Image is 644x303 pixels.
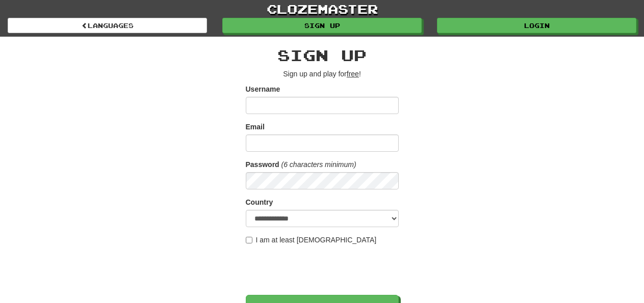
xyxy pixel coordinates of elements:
h2: Sign up [246,47,399,64]
label: Country [246,197,273,207]
a: Login [437,18,636,33]
p: Sign up and play for ! [246,69,399,79]
label: Email [246,122,265,132]
input: I am at least [DEMOGRAPHIC_DATA] [246,237,252,243]
label: Password [246,159,279,170]
em: (6 characters minimum) [281,160,356,169]
label: Username [246,84,280,94]
label: I am at least [DEMOGRAPHIC_DATA] [246,235,377,245]
a: Languages [8,18,207,33]
iframe: reCAPTCHA [246,250,401,290]
u: free [347,70,359,78]
a: Sign up [222,18,422,33]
